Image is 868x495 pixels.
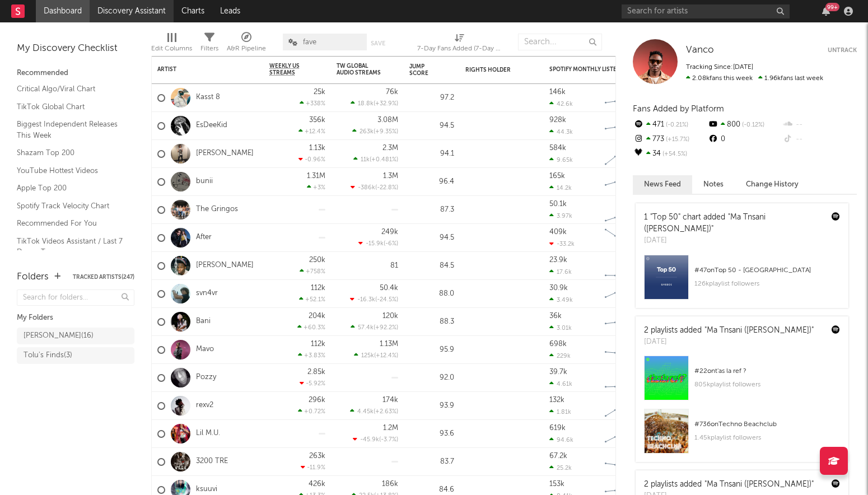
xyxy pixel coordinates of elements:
[644,337,814,348] div: [DATE]
[600,252,650,280] svg: Chart title
[382,396,398,404] div: 174k
[358,185,375,191] span: -386k
[361,157,370,163] span: 11k
[17,311,134,325] div: My Folders
[377,116,398,124] div: 3.08M
[303,39,316,46] span: fave
[309,144,325,152] div: 1.13k
[358,240,398,247] div: ( )
[549,452,567,460] div: 67.2k
[409,91,454,105] div: 97.2
[825,3,839,11] div: 99 +
[694,431,840,445] div: 1.45k playlist followers
[196,345,214,354] a: Mavo
[549,200,567,208] div: 50.1k
[360,437,379,443] span: -45.9k
[358,101,374,107] span: 18.8k
[409,231,454,245] div: 94.5
[409,259,454,273] div: 84.5
[196,261,254,270] a: [PERSON_NAME]
[196,485,217,494] a: ksuuvi
[549,408,571,415] div: 1.81k
[307,172,325,180] div: 1.31M
[549,156,573,164] div: 9.65k
[707,118,782,132] div: 800
[358,325,374,331] span: 57.4k
[351,100,398,107] div: ( )
[196,121,227,130] a: EsDeeKid
[354,352,398,359] div: ( )
[644,325,814,337] div: 2 playlists added
[309,396,325,404] div: 296k
[600,308,650,336] svg: Chart title
[622,4,790,18] input: Search for artists
[704,480,814,488] a: "Ma Tnsani ([PERSON_NAME])"
[644,235,823,246] div: [DATE]
[371,40,385,46] button: Save
[409,147,454,161] div: 94.1
[694,365,840,378] div: # 22 on t'as la ref ?
[377,297,396,303] span: -24.5 %
[382,312,398,320] div: 120k
[549,296,573,303] div: 3.49k
[73,274,134,280] button: Tracked Artists(247)
[151,28,192,60] div: Edit Columns
[17,83,123,95] a: Critical Algo/Viral Chart
[17,101,123,113] a: TikTok Global Chart
[600,168,650,196] svg: Chart title
[549,100,573,108] div: 42.6k
[549,380,572,387] div: 4.61k
[686,45,714,56] a: Vanco
[301,464,325,471] div: -11.9 %
[24,349,72,362] div: Tolu's Finds ( 3 )
[549,128,573,136] div: 44.3k
[664,137,689,143] span: +15.7 %
[694,277,840,291] div: 126k playlist followers
[644,212,823,235] div: 1 "Top 50" chart added
[549,184,572,192] div: 14.2k
[600,336,650,364] svg: Chart title
[309,116,325,124] div: 356k
[300,380,325,387] div: -5.92 %
[311,284,325,292] div: 112k
[309,312,325,320] div: 204k
[828,45,857,56] button: Untrack
[694,264,840,277] div: # 47 on Top 50 - [GEOGRAPHIC_DATA]
[151,42,192,55] div: Edit Columns
[386,88,398,96] div: 76k
[381,228,398,236] div: 249k
[196,93,220,102] a: Kasst 8
[633,175,692,194] button: News Feed
[157,66,241,73] div: Artist
[686,75,753,82] span: 2.08k fans this week
[409,399,454,413] div: 93.9
[518,34,602,50] input: Search...
[375,409,396,415] span: +2.63 %
[17,200,123,212] a: Spotify Track Velocity Chart
[353,156,398,163] div: ( )
[375,129,396,135] span: +9.35 %
[383,424,398,432] div: 1.2M
[633,105,724,113] span: Fans Added by Platform
[600,280,650,308] svg: Chart title
[298,128,325,135] div: +12.4 %
[782,118,857,132] div: --
[17,347,134,364] a: Tolu's Finds(3)
[382,144,398,152] div: 2.3M
[549,436,573,443] div: 94.6k
[357,297,375,303] span: -16.3k
[351,184,398,191] div: ( )
[549,284,568,292] div: 30.9k
[549,352,571,359] div: 229k
[375,325,396,331] span: +92.2 %
[299,296,325,303] div: +52.1 %
[17,147,123,159] a: Shazam Top 200
[382,480,398,488] div: 186k
[381,437,396,443] span: -3.7 %
[307,368,325,376] div: 2.85k
[600,420,650,448] svg: Chart title
[549,464,572,471] div: 25.2k
[409,427,454,441] div: 93.6
[694,378,840,391] div: 805k playlist followers
[17,118,123,141] a: Biggest Independent Releases This Week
